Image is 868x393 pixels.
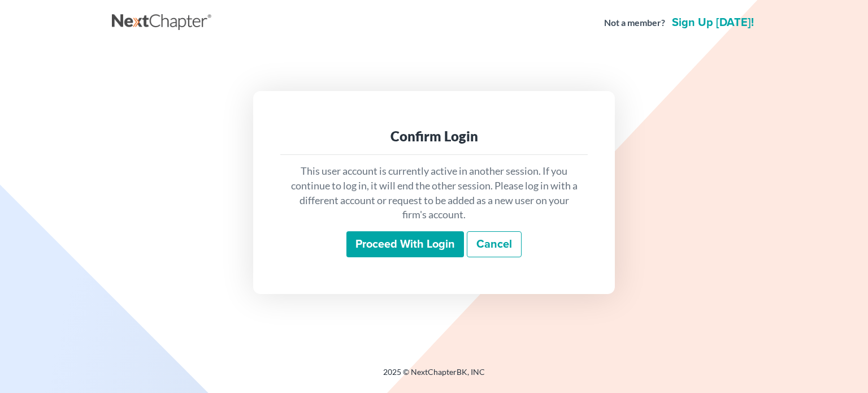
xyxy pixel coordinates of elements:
input: Proceed with login [346,231,464,257]
div: 2025 © NextChapterBK, INC [112,366,756,387]
div: Confirm Login [289,127,579,145]
a: Sign up [DATE]! [670,17,756,28]
a: Cancel [467,231,522,257]
strong: Not a member? [604,16,665,29]
p: This user account is currently active in another session. If you continue to log in, it will end ... [289,164,579,222]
